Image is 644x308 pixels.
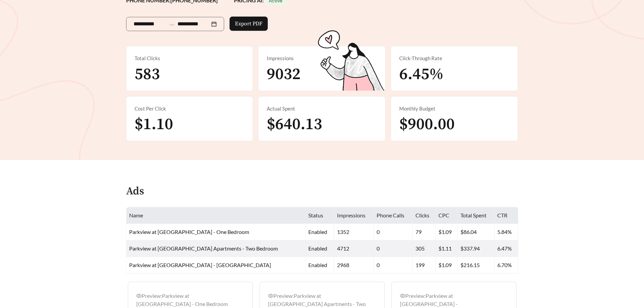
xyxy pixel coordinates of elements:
[400,293,405,299] span: eye
[334,257,374,274] td: 2968
[495,257,518,274] td: 6.70%
[235,20,262,28] span: Export PDF
[334,240,374,257] td: 4712
[334,224,374,240] td: 1352
[458,224,495,240] td: $86.04
[267,105,377,113] div: Actual Spent
[374,240,413,257] td: 0
[413,224,435,240] td: 79
[135,64,160,85] span: 583
[306,207,334,224] th: Status
[438,212,449,218] span: CPC
[267,114,322,135] span: $640.13
[495,224,518,240] td: 5.84%
[399,54,509,62] div: Click-Through Rate
[267,64,301,85] span: 9032
[169,21,175,27] span: swap-right
[267,54,377,62] div: Impressions
[413,257,435,274] td: 199
[374,224,413,240] td: 0
[308,229,327,235] span: enabled
[495,240,518,257] td: 6.47%
[126,186,144,197] h4: Ads
[129,245,278,252] span: Parkview at [GEOGRAPHIC_DATA] Apartments - Two Bedroom
[126,207,306,224] th: Name
[129,262,271,268] span: Parkview at [GEOGRAPHIC_DATA] - [GEOGRAPHIC_DATA]
[308,262,327,268] span: enabled
[399,64,444,85] span: 6.45%
[135,54,245,62] div: Total Clicks
[413,207,435,224] th: Clicks
[399,105,509,113] div: Monthly Budget
[135,114,173,135] span: $1.10
[458,257,495,274] td: $216.15
[436,257,458,274] td: $1.09
[458,207,495,224] th: Total Spent
[169,21,175,27] span: to
[374,207,413,224] th: Phone Calls
[436,240,458,257] td: $1.11
[436,224,458,240] td: $1.09
[497,212,507,218] span: CTR
[374,257,413,274] td: 0
[135,105,245,113] div: Cost Per Click
[399,114,455,135] span: $900.00
[458,240,495,257] td: $337.94
[230,17,268,31] button: Export PDF
[334,207,374,224] th: Impressions
[413,240,435,257] td: 305
[129,229,249,235] span: Parkview at [GEOGRAPHIC_DATA] - One Bedroom
[308,245,327,252] span: enabled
